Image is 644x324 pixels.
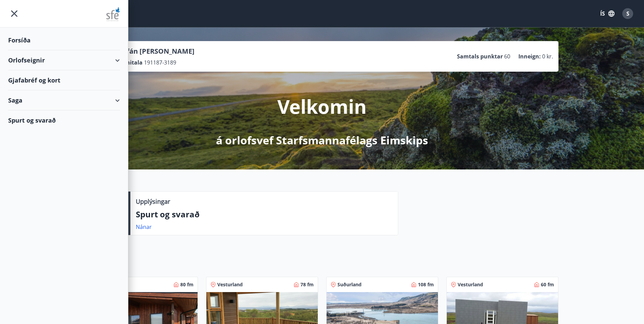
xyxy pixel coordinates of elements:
img: union_logo [106,7,120,21]
span: 78 fm [300,281,314,288]
div: Saga [8,90,120,110]
div: Gjafabréf og kort [8,70,120,90]
span: Vesturland [217,281,243,288]
span: 191187-3189 [144,59,176,66]
p: Inneign : [518,53,541,60]
p: Velkomin [277,93,367,119]
span: 80 fm [180,281,194,288]
button: ÍS [596,7,618,20]
span: 60 fm [541,281,554,288]
div: Orlofseignir [8,50,120,70]
span: Vesturland [458,281,483,288]
span: S [626,10,629,17]
span: 60 [504,53,510,60]
p: á orlofsvef Starfsmannafélags Eimskips [216,133,428,148]
div: Spurt og svarað [8,110,120,130]
p: Stefán [PERSON_NAME] [116,47,195,56]
span: 0 kr. [542,53,553,60]
span: Suðurland [337,281,362,288]
div: Forsíða [8,30,120,50]
p: Spurt og svarað [136,209,392,220]
p: Samtals punktar [457,53,503,60]
button: menu [8,7,20,20]
span: 108 fm [418,281,434,288]
p: Upplýsingar [136,197,170,206]
p: Kennitala [116,59,143,66]
a: Nánar [136,223,152,231]
button: S [620,5,636,22]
